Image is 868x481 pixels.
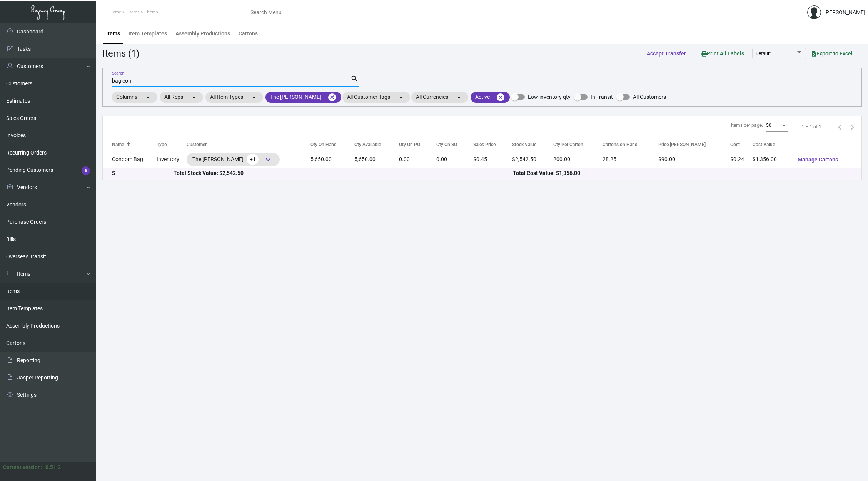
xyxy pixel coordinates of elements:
[129,30,167,38] div: Item Templates
[473,151,512,168] td: $0.45
[756,51,771,56] span: Default
[603,151,658,168] td: 28.25
[753,151,791,168] td: $1,356.00
[157,141,187,148] div: Type
[399,151,436,168] td: 0.00
[187,138,310,151] th: Customer
[658,141,706,148] div: Price [PERSON_NAME]
[102,47,139,60] div: Items (1)
[471,92,510,103] mat-chip: Active
[454,93,464,102] mat-icon: arrow_drop_down
[147,10,158,15] span: Items
[112,169,174,177] div: $
[354,141,399,148] div: Qty Available
[396,93,406,102] mat-icon: arrow_drop_down
[144,93,153,102] mat-icon: arrow_drop_down
[701,50,744,57] span: Print All Labels
[633,92,666,102] span: All Customers
[205,92,263,103] mat-chip: All Item Types
[354,141,381,148] div: Qty Available
[175,30,230,38] div: Assembly Productions
[247,154,259,165] span: +1
[264,155,273,164] span: keyboard_arrow_down
[846,121,858,133] button: Next page
[798,156,838,163] span: Manage Cartons
[753,141,775,148] div: Cost Value
[112,92,157,103] mat-chip: Columns
[45,463,61,471] div: 0.51.2
[591,92,613,102] span: In Transit
[310,151,354,168] td: 5,650.00
[695,46,750,60] button: Print All Labels
[265,92,341,103] mat-chip: The [PERSON_NAME]
[647,50,686,57] span: Accept Transfer
[513,169,852,177] div: Total Cost Value: $1,356.00
[342,92,410,103] mat-chip: All Customer Tags
[436,141,457,148] div: Qty On SO
[730,141,740,148] div: Cost
[553,141,603,148] div: Qty Per Carton
[399,141,420,148] div: Qty On PO
[641,47,692,60] button: Accept Transfer
[310,141,337,148] div: Qty On Hand
[436,141,473,148] div: Qty On SO
[603,141,658,148] div: Cartons on Hand
[812,50,853,57] span: Export to Excel
[189,93,199,102] mat-icon: arrow_drop_down
[766,123,771,128] span: 50
[553,141,583,148] div: Qty Per Carton
[112,141,124,148] div: Name
[310,141,354,148] div: Qty On Hand
[753,141,791,148] div: Cost Value
[658,141,730,148] div: Price [PERSON_NAME]
[239,30,258,38] div: Cartons
[157,141,167,148] div: Type
[824,8,865,17] div: [PERSON_NAME]
[496,93,505,102] mat-icon: cancel
[436,151,473,168] td: 0.00
[730,151,752,168] td: $0.24
[658,151,730,168] td: $90.00
[512,141,554,148] div: Stock Value
[553,151,603,168] td: 200.00
[806,47,859,60] button: Export to Excel
[512,141,536,148] div: Stock Value
[327,93,337,102] mat-icon: cancel
[174,169,513,177] div: Total Stock Value: $2,542.50
[731,122,763,129] div: Items per page:
[110,10,121,15] span: Home
[473,141,496,148] div: Sales Price
[766,123,788,128] mat-select: Items per page:
[411,92,468,103] mat-chip: All Currencies
[603,141,638,148] div: Cartons on Hand
[791,153,844,166] button: Manage Cartons
[730,141,752,148] div: Cost
[249,93,259,102] mat-icon: arrow_drop_down
[473,141,512,148] div: Sales Price
[801,123,821,130] div: 1 – 1 of 1
[103,151,157,168] td: Condom Bag
[354,151,399,168] td: 5,650.00
[160,92,203,103] mat-chip: All Reps
[399,141,436,148] div: Qty On PO
[528,92,571,102] span: Low inventory qty
[192,154,274,165] div: The [PERSON_NAME]
[512,151,554,168] td: $2,542.50
[3,463,42,471] div: Current version:
[834,121,846,133] button: Previous page
[106,30,120,38] div: Items
[807,5,821,19] img: admin@bootstrapmaster.com
[112,141,157,148] div: Name
[351,74,359,83] mat-icon: search
[129,10,140,15] span: Items
[157,151,187,168] td: Inventory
